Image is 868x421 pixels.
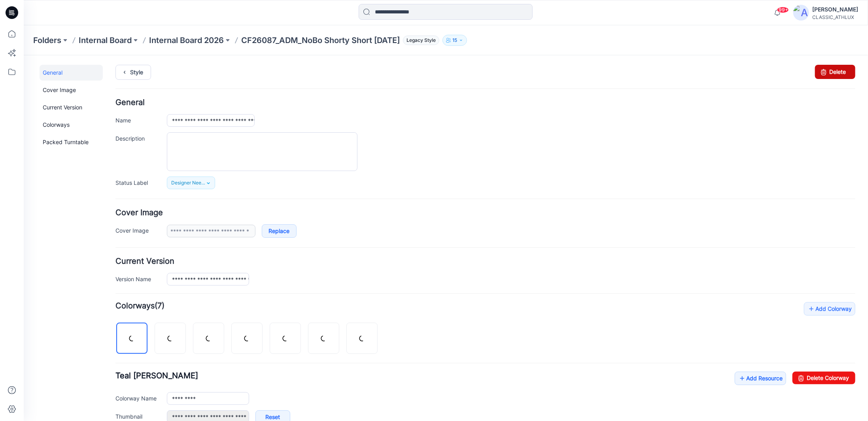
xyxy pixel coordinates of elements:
h4: Cover Image [92,154,832,161]
label: Status Label [92,123,135,132]
p: 15 [452,36,457,45]
a: Add Resource [711,316,762,330]
a: Internal Board [79,35,132,46]
label: Thumbnail [92,357,135,365]
button: Legacy Style [400,35,439,46]
span: 99+ [777,7,789,13]
a: Folders [33,35,61,46]
span: (7) [131,246,141,255]
a: Internal Board 2026 [149,35,224,46]
div: CLASSIC_ATHLUX [812,14,858,20]
img: avatar [793,5,809,21]
label: Description [92,79,135,87]
span: Legacy Style [403,36,439,45]
a: Reset [232,355,267,368]
label: Name [92,60,135,69]
strong: Colorways [92,246,131,255]
label: Version Name [92,219,135,228]
p: CF26087_ADM_NoBo Shorty Short [DATE] [241,35,400,46]
div: [PERSON_NAME] [812,5,858,14]
label: Colorway Name [92,338,135,347]
label: Cover Image [92,171,135,179]
span: Designer Need To Review [148,124,183,132]
a: Add Colorway [780,247,832,260]
span: Teal [PERSON_NAME] [92,316,174,325]
a: Designer Need To Review [143,121,191,134]
a: Delete Colorway [769,316,832,329]
a: Replace [238,169,273,182]
iframe: edit-style [24,55,868,421]
button: 15 [443,35,467,46]
h4: Current Version [92,202,832,210]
